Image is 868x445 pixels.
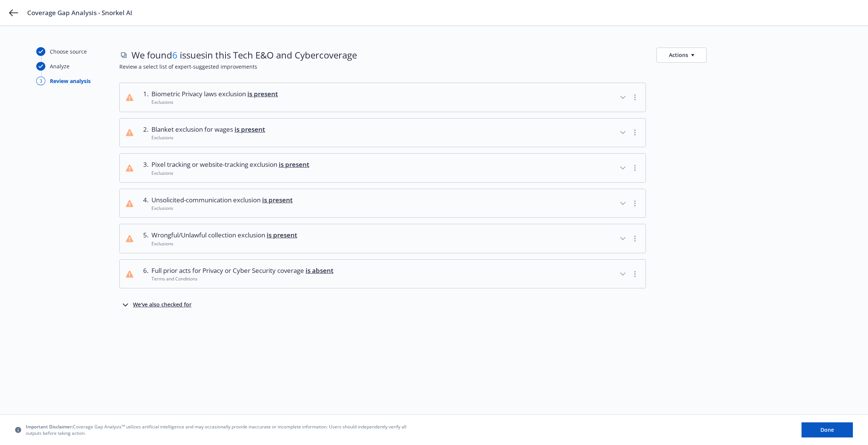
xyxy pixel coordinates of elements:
[151,276,334,282] div: Terms and Conditions
[247,89,278,98] span: is present
[151,160,309,169] span: Pixel tracking or website-tracking exclusion
[50,77,91,85] div: Review analysis
[50,48,87,55] div: Choose source
[262,196,293,204] span: is present
[26,423,73,430] span: Important Disclaimer:
[120,224,646,253] button: 5.Wrongful/Unlawful collection exclusion is presentExclusions
[151,125,265,134] span: Blanket exclusion for wages
[151,266,334,276] span: Full prior acts for Privacy or Cyber Security coverage
[139,125,148,141] div: 2 .
[139,230,148,247] div: 5 .
[139,89,148,106] div: 1 .
[151,170,309,176] div: Exclusions
[50,62,70,70] div: Analyze
[120,83,646,112] button: 1.Biometric Privacy laws exclusion is presentExclusions
[235,125,265,134] span: is present
[656,47,707,63] button: Actions
[120,154,646,182] button: 3.Pixel tracking or website-tracking exclusion is presentExclusions
[139,266,148,282] div: 6 .
[26,423,411,436] span: Coverage Gap Analysis™ utilizes artificial intelligence and may occasionally provide inaccurate o...
[121,300,192,309] button: We've also checked for
[151,240,297,247] div: Exclusions
[267,231,297,239] span: is present
[151,99,278,105] div: Exclusions
[151,134,265,141] div: Exclusions
[120,189,646,218] button: 4.Unsolicited-communication exclusion is presentExclusions
[151,89,278,99] span: Biometric Privacy laws exclusion
[27,8,132,17] span: Coverage Gap Analysis - Snorkel AI
[306,266,334,275] span: is absent
[120,260,646,288] button: 6.Full prior acts for Privacy or Cyber Security coverage is absentTerms and Conditions
[36,77,45,85] div: 3
[172,49,178,61] span: 6
[133,300,192,309] div: We've also checked for
[279,160,309,169] span: is present
[151,230,297,240] span: Wrongful/Unlawful collection exclusion
[139,160,148,176] div: 3 .
[656,48,707,63] button: Actions
[151,205,293,211] div: Exclusions
[139,195,148,212] div: 4 .
[119,63,832,71] span: Review a select list of expert-suggested improvements
[120,119,646,147] button: 2.Blanket exclusion for wages is presentExclusions
[151,195,293,205] span: Unsolicited-communication exclusion
[820,426,834,433] span: Done
[802,422,853,437] button: Done
[131,49,357,62] span: We found issues in this Tech E&O and Cyber coverage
